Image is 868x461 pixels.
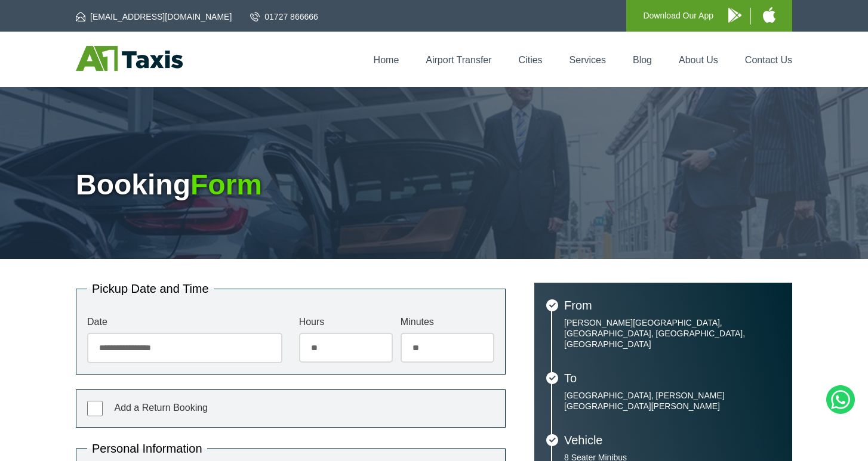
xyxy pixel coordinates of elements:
a: 01727 866666 [250,11,318,23]
a: Blog [633,55,652,65]
input: Add a Return Booking [87,401,103,416]
p: [GEOGRAPHIC_DATA], [PERSON_NAME][GEOGRAPHIC_DATA][PERSON_NAME] [564,390,780,412]
a: Cities [519,55,543,65]
a: Contact Us [745,55,792,65]
h3: To [564,372,780,384]
a: Services [570,55,606,65]
p: Download Our App [643,8,713,23]
p: [PERSON_NAME][GEOGRAPHIC_DATA], [GEOGRAPHIC_DATA], [GEOGRAPHIC_DATA], [GEOGRAPHIC_DATA] [564,317,780,349]
legend: Personal Information [87,443,207,454]
label: Hours [299,317,393,327]
img: A1 Taxis Android App [728,8,741,23]
h3: Vehicle [564,434,780,446]
a: About Us [679,55,718,65]
h3: From [564,299,780,311]
a: Home [374,55,399,65]
h1: Booking [76,171,792,199]
a: Airport Transfer [426,55,491,65]
legend: Pickup Date and Time [87,283,214,295]
label: Date [87,317,282,327]
img: A1 Taxis iPhone App [763,7,775,23]
span: Form [190,169,262,200]
span: Add a Return Booking [114,403,208,413]
img: A1 Taxis St Albans LTD [76,46,183,71]
a: [EMAIL_ADDRESS][DOMAIN_NAME] [76,11,232,23]
label: Minutes [401,317,494,327]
